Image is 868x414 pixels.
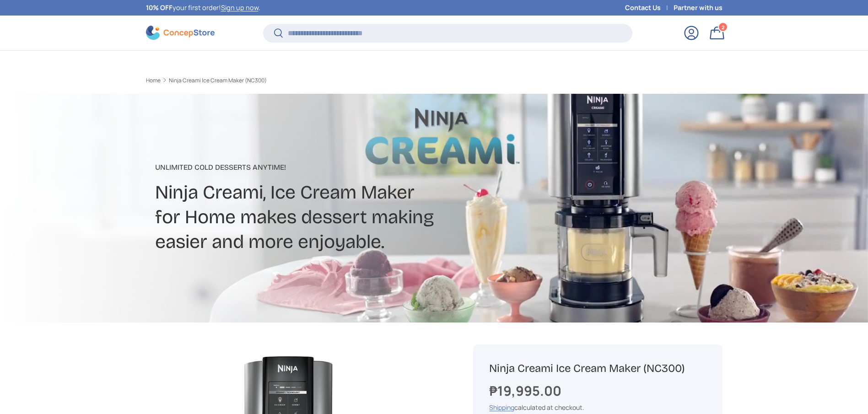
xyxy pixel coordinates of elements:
[674,3,722,13] a: Partner with us
[489,403,706,412] div: calculated at checkout.
[169,78,267,83] a: Ninja Creami Ice Cream Maker (NC300)
[155,162,507,173] p: Unlimited Cold Desserts Anytime!​
[489,361,706,376] h1: Ninja Creami Ice Cream Maker (NC300)
[489,382,564,400] strong: ₱19,995.00
[625,3,674,13] a: Contact Us
[146,78,161,83] a: Home
[146,76,452,85] nav: Breadcrumbs
[146,26,215,40] img: ConcepStore
[721,23,724,30] span: 2
[155,180,507,254] h2: Ninja Creami, Ice Cream Maker for Home makes dessert making easier and more enjoyable.
[489,403,514,412] a: Shipping
[146,3,173,12] strong: 10% OFF
[221,3,259,12] a: Sign up now
[146,3,260,13] p: your first order! .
